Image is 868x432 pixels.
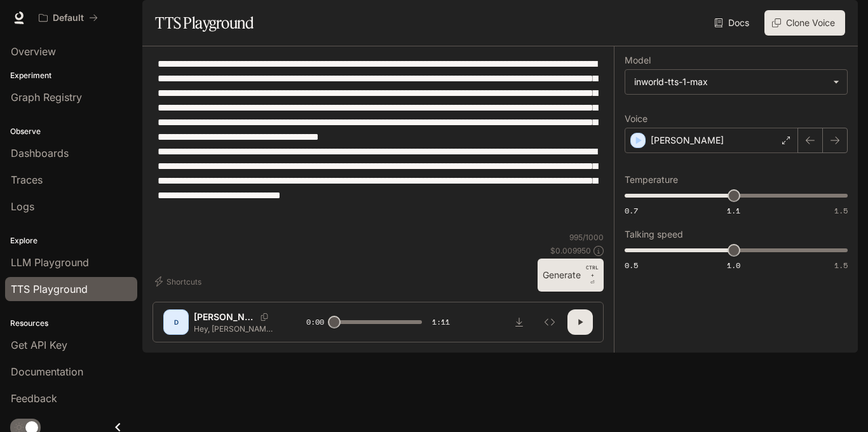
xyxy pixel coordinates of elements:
button: GenerateCTRL +⏎ [538,259,604,292]
h1: TTS Playground [155,10,254,36]
button: Copy Voice ID [255,313,273,321]
span: 0:00 [306,316,324,328]
span: 1.0 [727,260,740,271]
p: Voice [625,114,648,123]
p: Model [625,56,651,65]
button: Inspect [537,309,562,335]
div: D [166,312,186,332]
button: Clone Voice [764,10,845,36]
p: Talking speed [625,230,683,239]
button: Shortcuts [153,271,207,292]
span: 1.5 [834,260,848,271]
span: 1.5 [834,205,848,216]
p: Default [53,13,84,24]
button: All workspaces [33,5,104,30]
span: 0.7 [625,205,638,216]
span: 1:11 [432,316,450,328]
p: Hey, [PERSON_NAME], hopefully you're having a wonderful night rest! Um, just wanna send you a voi... [194,323,276,334]
div: inworld-tts-1-max [625,70,847,94]
span: 0.5 [625,260,638,271]
a: Docs [712,10,754,36]
p: Temperature [625,175,678,184]
button: Download audio [506,309,532,335]
div: inworld-tts-1-max [634,76,827,88]
span: 1.1 [727,205,740,216]
p: [PERSON_NAME] [194,311,255,323]
p: [PERSON_NAME] [651,134,724,147]
p: ⏎ [586,264,599,287]
p: CTRL + [586,264,599,279]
